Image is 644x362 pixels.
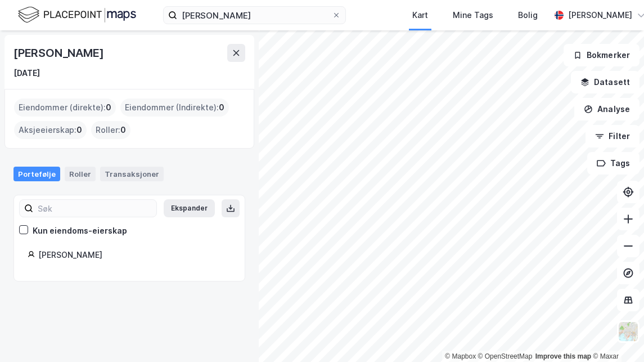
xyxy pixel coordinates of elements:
[13,44,106,62] div: [PERSON_NAME]
[13,66,40,80] div: [DATE]
[478,352,533,360] a: OpenStreetMap
[106,101,111,114] span: 0
[588,308,644,362] div: Kontrollprogram for chat
[177,7,332,24] input: Søk på adresse, matrikkel, gårdeiere, leietakere eller personer
[445,352,476,360] a: Mapbox
[38,248,231,262] div: [PERSON_NAME]
[18,5,136,25] img: logo.f888ab2527a4732fd821a326f86c7f29.svg
[571,71,640,93] button: Datasett
[14,99,116,117] div: Eiendommer (direkte) :
[13,167,60,181] div: Portefølje
[164,199,215,217] button: Ekspander
[14,121,87,139] div: Aksjeeierskap :
[76,123,82,137] span: 0
[588,308,644,362] iframe: Chat Widget
[574,98,640,120] button: Analyse
[91,121,130,139] div: Roller :
[564,44,640,66] button: Bokmerker
[568,8,632,22] div: [PERSON_NAME]
[33,224,127,238] div: Kun eiendoms-eierskap
[33,200,156,217] input: Søk
[587,152,640,175] button: Tags
[120,99,229,117] div: Eiendommer (Indirekte) :
[412,8,428,22] div: Kart
[453,8,493,22] div: Mine Tags
[100,167,164,181] div: Transaksjoner
[120,123,126,137] span: 0
[219,101,224,114] span: 0
[586,125,640,148] button: Filter
[65,167,96,181] div: Roller
[518,8,538,22] div: Bolig
[535,352,591,360] a: Improve this map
